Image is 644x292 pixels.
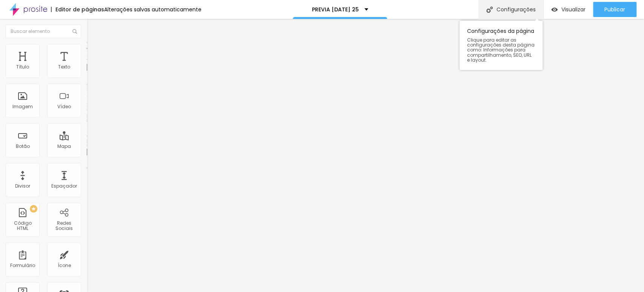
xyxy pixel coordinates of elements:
[561,6,586,12] span: Visualizar
[8,221,37,231] div: Código HTML
[12,104,33,109] div: Imagem
[604,6,625,12] span: Publicar
[10,263,35,268] div: Formulário
[486,6,493,13] img: Icone
[16,64,29,70] div: Título
[57,144,71,149] div: Mapa
[104,7,201,12] div: Alterações salvas automaticamente
[57,104,71,109] div: Vídeo
[58,64,70,70] div: Texto
[6,25,81,38] input: Buscar elemento
[544,2,593,17] button: Visualizar
[467,37,535,62] span: Clique para editar as configurações desta página como: Informações para compartilhamento, SEO, UR...
[72,29,77,34] img: Icone
[87,19,644,292] iframe: Editor
[58,263,71,268] div: Ícone
[593,2,636,17] button: Publicar
[551,6,558,13] img: view-1.svg
[15,183,30,189] div: Divisor
[51,183,77,189] div: Espaçador
[49,221,79,231] div: Redes Sociais
[460,21,543,70] div: Configurações da página
[51,7,104,12] div: Editor de páginas
[312,7,359,12] p: PREVIA [DATE] 25
[16,144,30,149] div: Botão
